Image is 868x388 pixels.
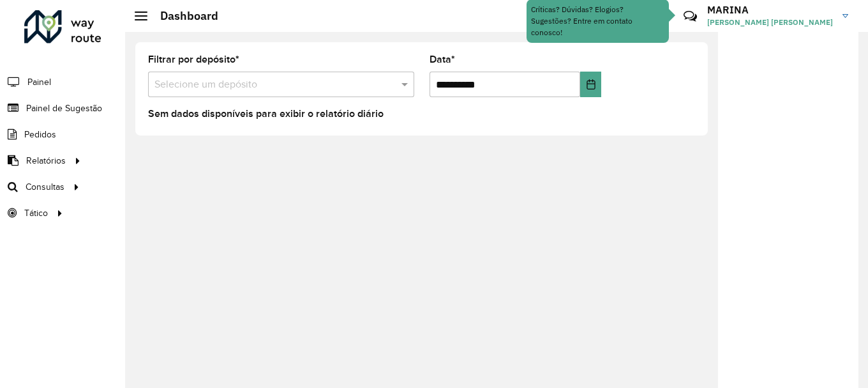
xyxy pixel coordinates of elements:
[148,52,239,67] label: Filtrar por depósito
[430,52,455,67] label: Data
[26,154,66,167] span: Relatórios
[148,106,384,121] label: Sem dados disponíveis para exibir o relatório diário
[26,102,102,115] span: Painel de Sugestão
[707,17,833,28] span: [PERSON_NAME] [PERSON_NAME]
[27,75,51,89] span: Painel
[26,180,64,194] span: Consultas
[707,4,833,16] h3: MARINA
[677,3,704,30] a: Contato Rápido
[147,9,218,23] h2: Dashboard
[24,128,56,141] span: Pedidos
[24,206,48,220] span: Tático
[580,72,601,97] button: Choose Date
